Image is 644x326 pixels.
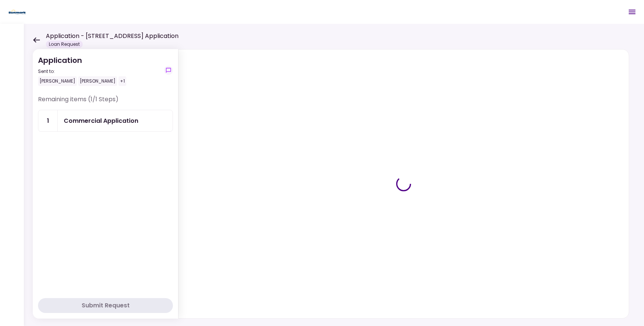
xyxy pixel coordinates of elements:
[78,76,117,86] div: [PERSON_NAME]
[164,66,173,75] button: show-messages
[7,6,27,17] img: Partner icon
[38,110,58,131] div: 1
[119,76,126,86] div: +1
[38,110,173,132] a: 1Commercial Application
[38,95,173,110] div: Remaining items (1/1 Steps)
[46,41,83,48] div: Loan Request
[38,55,126,86] div: Application
[64,116,138,125] div: Commercial Application
[623,3,641,21] button: Open menu
[82,301,130,310] div: Submit Request
[38,76,77,86] div: [PERSON_NAME]
[38,298,173,313] button: Submit Request
[46,32,179,41] h1: Application - [STREET_ADDRESS] Application
[38,68,126,75] div: Sent to:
